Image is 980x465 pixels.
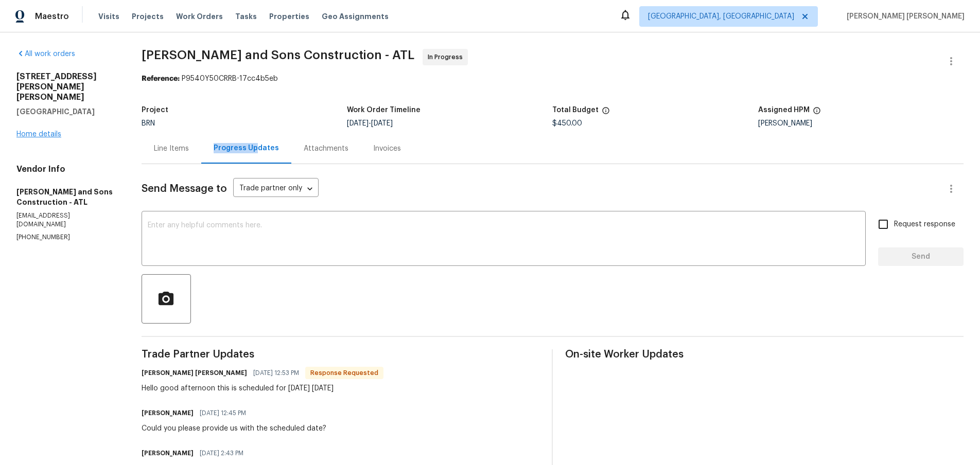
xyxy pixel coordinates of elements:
span: The total cost of line items that have been proposed by Opendoor. This sum includes line items th... [602,106,610,120]
span: $450.00 [552,120,582,127]
h5: [PERSON_NAME] and Sons Construction - ATL [16,187,117,207]
span: In Progress [428,52,467,62]
span: [DATE] [347,120,369,127]
span: Projects [132,11,164,22]
h5: Assigned HPM [758,106,810,114]
span: Properties [269,11,309,22]
span: [DATE] 2:43 PM [200,448,243,458]
h6: [PERSON_NAME] [142,408,194,418]
span: [DATE] 12:45 PM [200,408,246,418]
p: [PHONE_NUMBER] [16,233,117,242]
h6: [PERSON_NAME] [142,448,194,458]
div: Invoices [373,144,401,154]
div: P9540Y50CRRB-17cc4b5eb [142,74,964,84]
span: [PERSON_NAME] and Sons Construction - ATL [142,49,414,61]
div: Attachments [304,144,348,154]
span: The hpm assigned to this work order. [813,106,821,120]
h4: Vendor Info [16,164,117,174]
h6: [PERSON_NAME] [PERSON_NAME] [142,368,247,378]
div: Could you please provide us with the scheduled date? [142,423,326,434]
span: Trade Partner Updates [142,349,540,360]
div: Trade partner only [233,181,319,198]
h5: Total Budget [552,106,599,114]
span: [DATE] 12:53 PM [253,368,299,378]
b: Reference: [142,75,180,82]
span: Visits [98,11,119,22]
a: Home details [16,131,61,138]
span: Request response [894,219,955,230]
span: On-site Worker Updates [565,349,964,360]
div: Line Items [154,144,189,154]
h5: Work Order Timeline [347,106,421,114]
span: Work Orders [176,11,223,22]
a: All work orders [16,50,75,58]
span: Maestro [35,11,69,22]
span: [PERSON_NAME] [PERSON_NAME] [843,11,965,22]
span: [GEOGRAPHIC_DATA], [GEOGRAPHIC_DATA] [648,11,794,22]
span: BRN [142,120,155,127]
h2: [STREET_ADDRESS][PERSON_NAME][PERSON_NAME] [16,71,117,102]
div: Progress Updates [214,143,279,153]
span: Response Requested [306,368,382,378]
h5: Project [142,106,168,114]
span: [DATE] [371,120,393,127]
div: [PERSON_NAME] [758,120,964,127]
span: - [347,120,393,127]
span: Tasks [235,13,257,20]
div: Hello good afternoon this is scheduled for [DATE] [DATE] [142,383,383,394]
span: Geo Assignments [322,11,389,22]
h5: [GEOGRAPHIC_DATA] [16,106,117,117]
p: [EMAIL_ADDRESS][DOMAIN_NAME] [16,211,117,229]
span: Send Message to [142,184,227,194]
